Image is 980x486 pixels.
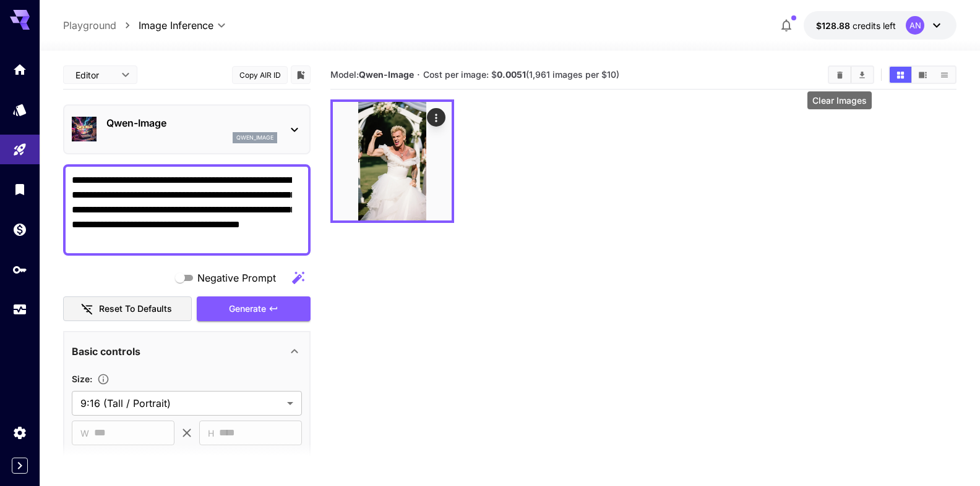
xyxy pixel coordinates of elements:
div: Basic controls [72,337,302,366]
p: Basic controls [72,344,140,359]
div: Models [12,102,27,117]
span: Generate [229,301,266,317]
b: Qwen-Image [359,69,414,80]
span: W [80,426,89,440]
span: Negative Prompt [197,270,276,285]
div: Library [12,182,27,197]
span: H [208,426,214,440]
nav: breadcrumb [63,18,139,33]
img: pyxSgNOcXxGon4wLG7lSJB1cCY6CeD7NQRn6JOgipNj7ZCKyquCWGIyLOJpjq0eIHy0nnR7sDJxngWv1C+w0Y3932XErqdSJ1... [333,102,452,220]
button: Copy AIR ID [232,66,288,84]
button: $128.87536AN [804,11,956,40]
div: Clear ImagesDownload All [828,65,874,84]
p: · [417,67,420,82]
button: Show images in list view [934,67,955,83]
span: 9:16 (Tall / Portrait) [80,396,282,411]
button: Download All [851,67,873,83]
span: Editor [75,69,114,82]
div: Wallet [12,222,27,237]
span: Cost per image: $ (1,961 images per $10) [423,69,619,80]
div: Home [12,62,27,77]
button: Show images in grid view [890,67,911,83]
button: Show images in video view [912,67,934,83]
span: Model: [330,69,414,80]
button: Adjust the dimensions of the generated image by specifying its width and height in pixels, or sel... [92,373,114,385]
span: Image Inference [139,18,213,33]
div: Qwen-Imageqwen_image [72,111,302,148]
span: Size : [72,374,92,384]
div: Actions [427,108,445,127]
div: Clear Images [807,91,872,109]
button: Expand sidebar [12,458,28,474]
div: Usage [12,302,27,317]
div: Settings [12,425,27,440]
button: Add to library [295,67,306,82]
div: Playground [12,142,27,157]
a: Playground [63,18,116,33]
div: API Keys [12,262,27,277]
button: Reset to defaults [63,296,192,322]
span: credits left [853,20,896,31]
p: qwen_image [236,133,273,142]
div: $128.87536 [816,19,896,32]
b: 0.0051 [497,69,526,80]
p: Qwen-Image [106,115,277,130]
button: Generate [197,296,311,322]
button: Clear Images [829,67,851,83]
span: $128.88 [816,20,853,31]
div: Show images in grid viewShow images in video viewShow images in list view [888,65,956,84]
div: AN [906,16,924,35]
